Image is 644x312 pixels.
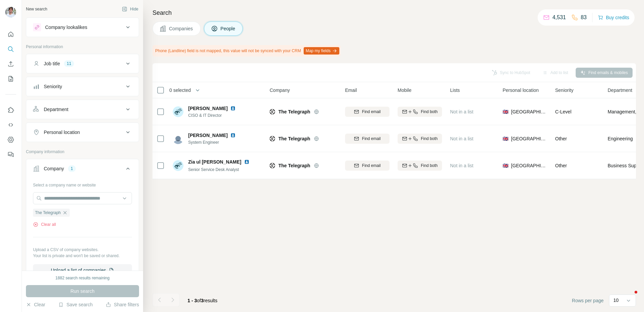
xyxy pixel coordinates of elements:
p: Company information [26,149,139,155]
span: 3 [201,298,204,303]
span: Seniority [555,87,573,94]
span: [PERSON_NAME] [188,132,228,139]
div: 11 [64,61,74,67]
div: Company [44,165,64,172]
button: Find both [398,134,442,144]
div: Company lookalikes [45,24,87,31]
button: Upload a list of companies [33,264,132,276]
span: Email [345,87,357,94]
img: LinkedIn logo [230,106,236,111]
span: [PERSON_NAME] [188,105,228,112]
span: Find both [421,163,438,169]
button: Find both [398,107,442,117]
span: People [221,25,236,32]
img: Avatar [173,106,183,117]
span: Zia ul [PERSON_NAME] [188,159,241,165]
button: Company1 [26,161,139,179]
div: Phone (Landline) field is not mapped, this value will not be synced with your CRM [152,45,341,57]
span: The Telegraph [278,108,310,115]
span: Find email [362,109,380,115]
span: Find both [421,109,438,115]
span: 🇬🇧 [503,162,508,169]
button: Find both [398,161,442,171]
p: 83 [581,13,587,22]
p: 10 [613,297,619,304]
button: Find email [345,107,389,117]
div: Personal location [44,129,80,136]
button: Company lookalikes [26,19,139,35]
span: Personal location [503,87,539,94]
button: Buy credits [598,13,629,22]
button: Quick start [5,28,16,40]
p: Upload a CSV of company websites. [33,247,132,253]
span: CISO & IT Director [188,112,238,118]
button: Find email [345,161,389,171]
span: Department [608,87,632,94]
img: Logo of The Telegraph [270,136,275,141]
span: results [188,298,217,303]
span: [GEOGRAPHIC_DATA] [511,162,547,169]
span: Company [270,87,290,94]
span: 🇬🇧 [503,108,508,115]
button: Department [26,101,139,117]
button: Dashboard [5,134,16,146]
button: Search [5,43,16,55]
button: Share filters [106,301,139,308]
button: Clear [26,301,45,308]
span: 1 - 3 [188,298,197,303]
span: Find email [362,163,380,169]
span: Other [555,163,567,168]
div: Job title [44,60,60,67]
span: Not in a list [450,163,473,168]
p: Your list is private and won't be saved or shared. [33,253,132,259]
button: Job title11 [26,56,139,72]
span: [GEOGRAPHIC_DATA] [511,108,547,115]
span: Mobile [398,87,411,94]
button: Find email [345,134,389,144]
button: Personal location [26,124,139,140]
div: Select a company name or website [33,179,132,188]
img: Logo of The Telegraph [270,109,275,114]
img: LinkedIn logo [230,133,236,138]
iframe: Intercom live chat [621,289,637,305]
span: C-Level [555,109,571,114]
span: Not in a list [450,109,473,114]
span: Not in a list [450,136,473,141]
button: Map my fields [304,47,339,55]
button: My lists [5,73,16,85]
div: 1 [68,166,76,172]
span: System Engineer [188,139,238,145]
button: Feedback [5,148,16,161]
button: Hide [117,4,143,14]
span: 0 selected [169,87,191,94]
img: Avatar [5,7,16,18]
div: New search [26,6,47,12]
span: The Telegraph [35,210,61,216]
span: Engineering [608,135,633,142]
button: Clear all [33,221,56,228]
h4: Search [152,8,636,18]
button: Enrich CSV [5,58,16,70]
span: Lists [450,87,460,94]
span: [GEOGRAPHIC_DATA] [511,135,547,142]
div: 1882 search results remaining [56,275,110,281]
button: Seniority [26,78,139,95]
span: Companies [169,25,194,32]
span: Rows per page [572,297,604,304]
span: 🇬🇧 [503,135,508,142]
button: Save search [58,301,93,308]
span: Find both [421,136,438,142]
div: Seniority [44,83,62,90]
span: Senior Service Desk Analyst [188,167,239,172]
img: Avatar [173,160,183,171]
span: Other [555,136,567,141]
span: of [197,298,201,303]
button: Use Surfe on LinkedIn [5,104,16,116]
button: Use Surfe API [5,119,16,131]
img: Avatar [173,133,183,144]
p: Personal information [26,44,139,50]
p: 4,531 [552,13,566,22]
div: Department [44,106,68,113]
img: Logo of The Telegraph [270,163,275,168]
span: The Telegraph [278,162,310,169]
